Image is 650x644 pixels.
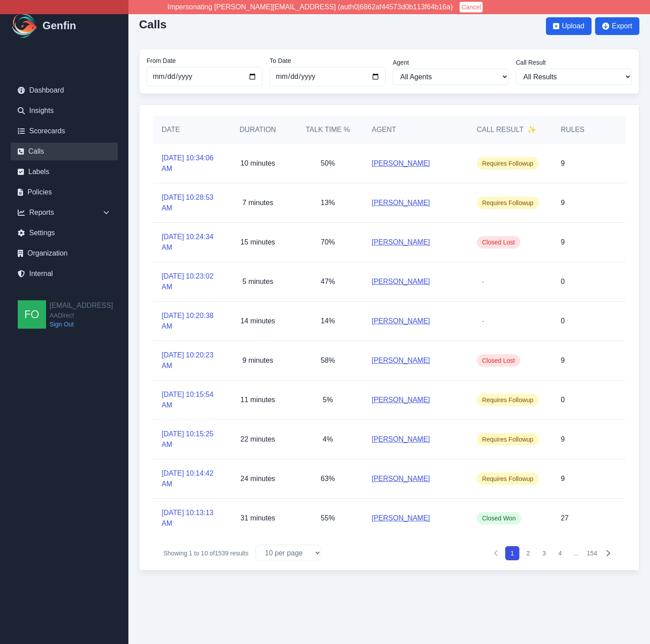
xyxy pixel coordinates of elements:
[477,433,539,446] span: Requires Followup
[162,153,214,174] a: [DATE] 10:34:06 AM
[561,237,565,248] p: 9
[477,275,490,288] span: -
[321,355,335,366] p: 58%
[371,434,430,445] a: [PERSON_NAME]
[11,122,118,140] a: Scorecards
[323,434,333,445] p: 4%
[43,19,76,33] h1: Genfin
[371,158,430,169] a: [PERSON_NAME]
[11,183,118,201] a: Policies
[162,429,214,450] a: [DATE] 10:15:25 AM
[321,198,335,208] p: 13%
[139,18,166,31] h2: Calls
[215,550,228,557] span: 1539
[321,316,335,326] p: 14%
[477,124,536,135] h5: Call Result
[561,158,565,169] p: 9
[302,124,354,135] h5: Talk Time %
[18,300,46,329] img: founders@genfin.ai
[546,17,592,35] button: Upload
[371,355,430,366] a: [PERSON_NAME]
[11,265,118,283] a: Internal
[569,546,583,560] span: …
[393,58,509,67] label: Agent
[477,354,520,367] span: Closed Lost
[11,204,118,221] div: Reports
[147,56,263,65] label: From Date
[162,192,214,213] a: [DATE] 10:28:53 AM
[321,473,335,484] p: 63%
[505,546,519,560] button: 1
[371,316,430,326] a: [PERSON_NAME]
[561,395,565,405] p: 0
[201,550,208,557] span: 10
[561,355,565,366] p: 9
[561,276,565,287] p: 0
[561,124,584,135] h5: Rules
[321,276,335,287] p: 47%
[477,157,539,170] span: Requires Followup
[553,546,567,560] button: 4
[11,163,118,181] a: Labels
[371,198,430,208] a: [PERSON_NAME]
[162,310,214,332] a: [DATE] 10:20:38 AM
[50,300,113,311] h2: [EMAIL_ADDRESS]
[371,513,430,524] a: [PERSON_NAME]
[561,513,569,524] p: 27
[162,350,214,371] a: [DATE] 10:20:23 AM
[537,546,551,560] button: 3
[163,549,248,558] p: Showing to of results
[11,12,39,40] img: Logo
[162,124,214,135] h5: Date
[243,198,273,208] p: 7 minutes
[561,316,565,326] p: 0
[243,355,273,366] p: 9 minutes
[50,311,113,320] span: AADirect
[162,271,214,292] a: [DATE] 10:23:02 AM
[371,395,430,405] a: [PERSON_NAME]
[11,224,118,242] a: Settings
[527,124,536,135] span: ✨
[11,244,118,262] a: Organization
[561,473,565,484] p: 9
[595,17,639,35] button: Export
[477,315,490,327] span: -
[240,513,275,524] p: 31 minutes
[460,2,483,12] button: Cancel
[240,158,275,169] p: 10 minutes
[585,546,599,560] button: 154
[477,197,539,209] span: Requires Followup
[189,550,193,557] span: 1
[232,124,284,135] h5: Duration
[162,232,214,253] a: [DATE] 10:24:34 AM
[612,21,632,31] span: Export
[371,276,430,287] a: [PERSON_NAME]
[162,468,214,489] a: [DATE] 10:14:42 AM
[321,158,335,169] p: 50%
[243,276,273,287] p: 5 minutes
[240,237,275,248] p: 15 minutes
[371,473,430,484] a: [PERSON_NAME]
[11,102,118,120] a: Insights
[323,395,333,405] p: 5%
[489,546,615,560] nav: Pagination
[11,143,118,160] a: Calls
[162,508,214,529] a: [DATE] 10:13:13 AM
[240,434,275,445] p: 22 minutes
[371,124,396,135] h5: Agent
[321,513,335,524] p: 55%
[11,81,118,99] a: Dashboard
[562,21,584,31] span: Upload
[240,316,275,326] p: 14 minutes
[162,389,214,411] a: [DATE] 10:15:54 AM
[477,394,539,406] span: Requires Followup
[270,56,386,65] label: To Date
[371,237,430,248] a: [PERSON_NAME]
[240,395,275,405] p: 11 minutes
[50,320,113,329] a: Sign Out
[477,236,520,248] span: Closed Lost
[477,473,539,485] span: Requires Followup
[321,237,335,248] p: 70%
[477,512,521,524] span: Closed Won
